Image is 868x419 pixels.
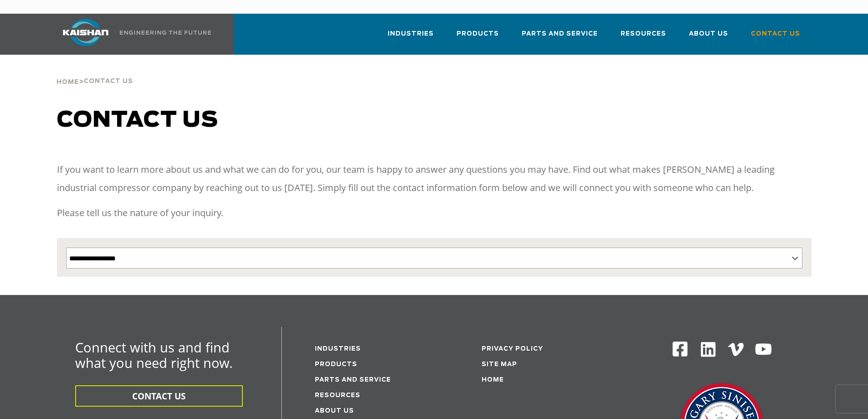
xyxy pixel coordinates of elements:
[56,55,133,89] div: >
[51,14,213,55] a: Kaishan USA
[57,204,812,222] p: Please tell us the nature of your inquiry.
[56,79,79,85] span: Home
[482,346,543,352] a: Privacy Policy
[56,78,79,86] a: Home
[84,78,133,84] span: Contact Us
[315,377,391,383] a: Parts and service
[57,109,218,131] span: Contact us
[621,29,666,39] span: Resources
[457,22,499,53] a: Products
[522,22,598,53] a: Parts and Service
[75,385,243,407] button: CONTACT US
[689,22,728,53] a: About Us
[51,19,120,46] img: kaishan logo
[751,22,800,53] a: Contact Us
[751,29,800,39] span: Contact Us
[755,341,772,358] img: Youtube
[621,22,666,53] a: Resources
[315,393,360,398] a: Resources
[75,338,233,372] span: Connect with us and find what you need right now.
[120,31,211,35] img: Engineering the future
[457,29,499,39] span: Products
[315,346,361,352] a: Industries
[315,362,357,367] a: Products
[315,408,354,414] a: About Us
[699,341,717,358] img: Linkedin
[57,160,812,197] p: If you want to learn more about us and what we can do for you, our team is happy to answer any qu...
[672,341,688,357] img: Facebook
[689,29,728,39] span: About Us
[482,377,504,383] a: Home
[482,362,517,367] a: Site Map
[388,29,434,39] span: Industries
[388,22,434,53] a: Industries
[728,343,744,356] img: Vimeo
[522,29,598,39] span: Parts and Service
